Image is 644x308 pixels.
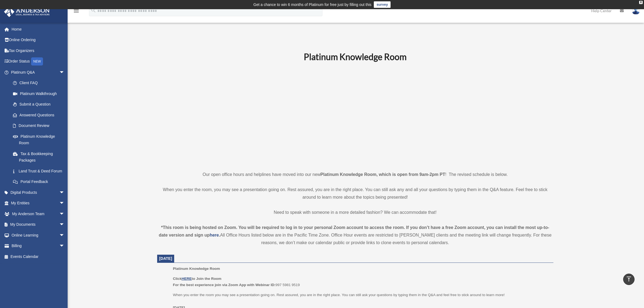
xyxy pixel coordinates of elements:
[8,99,73,110] a: Submit a Question
[157,171,553,178] p: Our open office hours and helplines have moved into our new ! The revised schedule is below.
[59,67,70,78] span: arrow_drop_down
[4,219,73,230] a: My Documentsarrow_drop_down
[8,148,73,166] a: Tax & Bookkeeping Packages
[173,267,220,271] span: Platinum Knowledge Room
[4,198,73,209] a: My Entitiesarrow_drop_down
[8,176,73,187] a: Portal Feedback
[157,224,553,247] div: All Office Hours listed below are in the Pacific Time Zone. Office Hour events are restricted to ...
[173,283,275,287] b: For the best experience join via Zoom App with Webinar ID:
[623,274,635,285] a: vertical_align_top
[626,276,632,282] i: vertical_align_top
[181,277,191,281] a: HERE
[59,187,70,198] span: arrow_drop_down
[4,45,73,56] a: Tax Organizers
[8,110,73,120] a: Answered Questions
[157,186,553,201] p: When you enter the room, you may see a presentation going on. Rest assured, you are in the right ...
[253,1,372,8] div: Get a chance to win 6 months of Platinum for free just by filling out this
[374,1,391,8] a: survey
[73,9,80,14] a: menu
[159,225,549,237] strong: *This room is being hosted on Zoom. You will be required to log in to your personal Zoom account ...
[59,219,70,230] span: arrow_drop_down
[173,277,221,281] b: Click to Join the Room
[59,208,70,219] span: arrow_drop_down
[4,56,73,67] a: Order StatusNEW
[59,198,70,209] span: arrow_drop_down
[8,131,70,148] a: Platinum Knowledge Room
[31,57,43,65] div: NEW
[59,230,70,241] span: arrow_drop_down
[73,8,80,14] i: menu
[274,69,436,161] iframe: 231110_Toby_KnowledgeRoom
[632,7,640,15] img: User Pic
[8,88,73,99] a: Platinum Walkthrough
[8,120,73,131] a: Document Review
[8,78,73,89] a: Client FAQ
[4,35,73,45] a: Online Ordering
[8,166,73,176] a: Land Trust & Deed Forum
[304,51,407,62] b: Platinum Knowledge Room
[4,67,73,78] a: Platinum Q&Aarrow_drop_down
[4,241,73,251] a: Billingarrow_drop_down
[173,276,549,288] p: 997 5981 9519
[90,7,96,13] i: search
[639,1,643,4] div: close
[219,233,220,237] strong: .
[4,230,73,241] a: Online Learningarrow_drop_down
[2,6,51,17] img: Anderson Advisors Platinum Portal
[59,241,70,252] span: arrow_drop_down
[210,233,219,237] a: here
[4,24,73,35] a: Home
[321,172,445,177] strong: Platinum Knowledge Room, which is open from 9am-2pm PT
[157,209,553,216] p: Need to speak with someone in a more detailed fashion? We can accommodate that!
[159,256,172,261] span: [DATE]
[4,187,73,198] a: Digital Productsarrow_drop_down
[4,208,73,219] a: My Anderson Teamarrow_drop_down
[4,251,73,262] a: Events Calendar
